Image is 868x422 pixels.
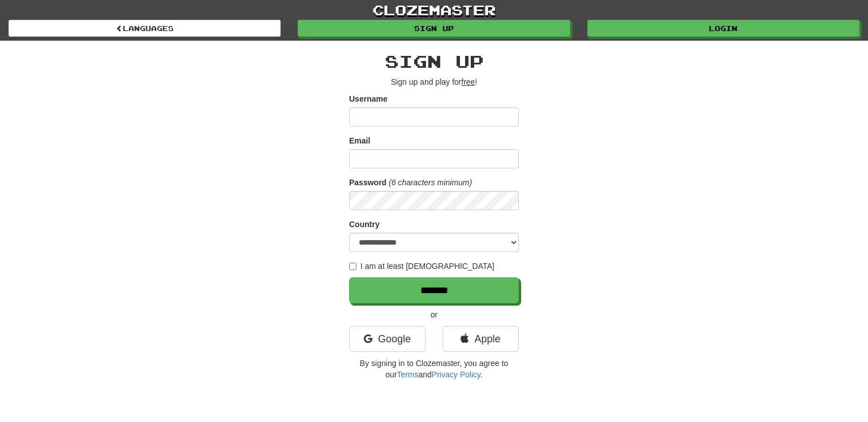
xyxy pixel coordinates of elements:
[349,135,370,146] label: Email
[349,177,386,188] label: Password
[349,263,356,270] input: I am at least [DEMOGRAPHIC_DATA]
[349,326,426,352] a: Google
[349,219,380,230] label: Country
[432,370,480,379] a: Privacy Policy
[349,76,519,88] p: Sign up and play for !
[349,309,519,320] p: or
[349,93,388,105] label: Username
[389,178,472,187] em: (6 characters minimum)
[349,260,495,272] label: I am at least [DEMOGRAPHIC_DATA]
[461,77,475,86] u: free
[397,370,418,379] a: Terms
[442,326,519,352] a: Apple
[8,20,281,37] a: Languages
[587,20,860,37] a: Login
[349,52,519,71] h2: Sign up
[349,358,519,380] p: By signing in to Clozemaster, you agree to our and .
[298,20,570,37] a: Sign up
